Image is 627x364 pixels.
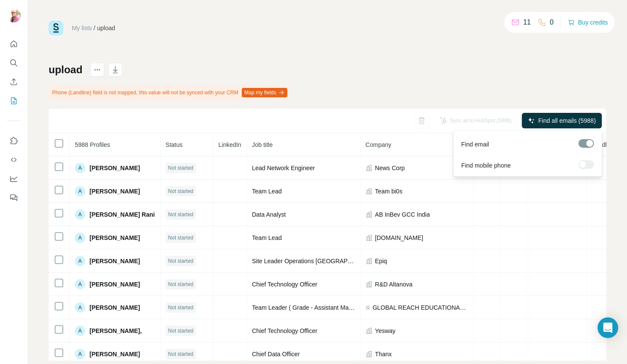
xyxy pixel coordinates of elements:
[7,55,21,71] button: Search
[49,21,63,35] img: Surfe Logo
[94,24,96,32] li: /
[375,350,392,358] span: Thanx
[168,234,194,242] span: Not started
[523,17,531,28] p: 11
[75,209,85,220] div: A
[550,17,554,28] p: 0
[90,303,140,312] span: [PERSON_NAME]
[90,187,140,196] span: [PERSON_NAME]
[49,63,83,77] h1: upload
[90,327,142,335] span: [PERSON_NAME],
[7,9,21,22] img: Avatar
[49,85,289,100] div: Phone (Landline) field is not mapped, this value will not be synced with your CRM
[7,171,21,187] button: Dashboard
[90,63,104,77] button: actions
[90,233,140,242] span: [PERSON_NAME]
[168,211,194,218] span: Not started
[252,165,315,171] span: Lead Network Engineer
[75,302,85,313] div: A
[7,152,21,168] button: Use Surfe API
[568,16,608,28] button: Buy credits
[75,279,85,289] div: A
[75,256,85,266] div: A
[366,141,392,148] span: Company
[252,327,318,334] span: Chief Technology Officer
[375,233,423,242] span: [DOMAIN_NAME]
[375,257,387,265] span: Epiq
[168,350,194,358] span: Not started
[75,141,110,148] span: 5988 Profiles
[252,281,318,288] span: Chief Technology Officer
[598,317,618,338] div: Open Intercom Messenger
[75,186,85,196] div: A
[90,257,140,265] span: [PERSON_NAME]
[592,141,615,148] span: Landline
[75,233,85,243] div: A
[75,163,85,173] div: A
[7,36,21,52] button: Quick start
[242,88,287,97] button: Map my fields
[461,140,489,149] span: Find email
[252,141,273,148] span: Job title
[168,304,194,311] span: Not started
[72,25,92,31] a: My lists
[168,280,194,288] span: Not started
[97,24,115,32] div: upload
[252,258,552,264] span: Site Leader Operations [GEOGRAPHIC_DATA] | Director - Client Services (eDiscovery), [GEOGRAPHIC_D...
[461,161,511,170] span: Find mobile phone
[375,327,396,335] span: Yesway
[522,113,602,128] button: Find all emails (5988)
[168,164,194,172] span: Not started
[375,164,405,172] span: News Corp
[7,190,21,205] button: Feedback
[252,234,282,241] span: Team Lead
[75,349,85,359] div: A
[252,211,286,218] span: Data Analyst
[168,257,194,265] span: Not started
[90,210,155,219] span: [PERSON_NAME] Rani
[252,304,366,311] span: Team Leader ( Grade - Assistant Manager)
[538,116,596,125] span: Find all emails (5988)
[90,164,140,172] span: [PERSON_NAME]
[373,303,469,312] span: GLOBAL REACH EDUCATIONAL CONSULTANTS LTD
[90,350,140,358] span: [PERSON_NAME]
[7,133,21,149] button: Use Surfe on LinkedIn
[375,280,413,289] span: R&D Altanova
[75,326,85,336] div: A
[168,187,194,195] span: Not started
[90,280,140,289] span: [PERSON_NAME]
[375,210,430,219] span: AB InBev GCC India
[7,74,21,90] button: Enrich CSV
[7,93,21,109] button: My lists
[219,141,241,148] span: LinkedIn
[375,187,403,196] span: Team bi0s
[252,351,300,358] span: Chief Data Officer
[252,188,282,195] span: Team Lead
[168,327,194,335] span: Not started
[166,141,183,148] span: Status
